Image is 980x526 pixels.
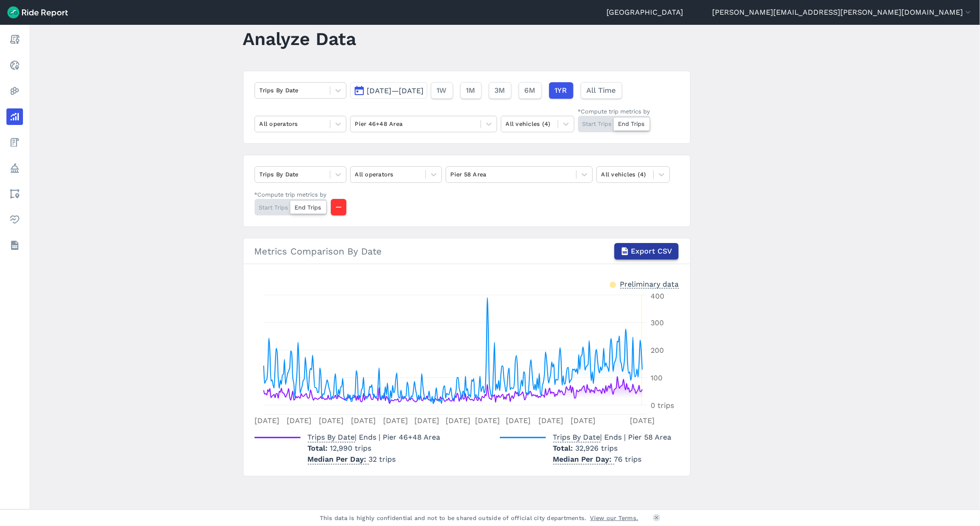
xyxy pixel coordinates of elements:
button: 3M [489,82,511,99]
h1: Analyze Data [243,26,357,51]
span: 1M [466,85,476,96]
div: Preliminary data [620,279,679,288]
button: Export CSV [614,243,679,260]
a: Analyze [6,108,23,125]
button: 1W [431,82,453,99]
tspan: 0 trips [651,401,674,410]
span: Total [308,444,330,452]
img: Ride Report [7,6,68,18]
span: 1YR [555,85,567,96]
span: Total [553,444,576,452]
tspan: [DATE] [506,417,531,425]
div: *Compute trip metrics by [255,190,327,199]
tspan: [DATE] [254,417,279,425]
span: 32,926 trips [576,444,618,452]
span: Trips By Date [553,430,600,442]
span: | Ends | Pier 46+48 Area [308,433,441,441]
tspan: [DATE] [286,417,311,425]
span: Export CSV [631,246,673,257]
button: 6M [519,82,542,99]
tspan: 400 [651,292,664,300]
button: 1M [460,82,482,99]
div: *Compute trip metrics by [578,107,651,116]
a: [GEOGRAPHIC_DATA] [606,7,683,18]
a: View our Terms. [590,514,639,522]
tspan: [DATE] [570,417,595,425]
button: 1YR [549,82,573,99]
span: 6M [525,85,536,96]
a: Health [6,211,23,228]
button: All Time [581,82,622,99]
span: 12,990 trips [330,444,372,452]
span: Median Per Day [553,452,614,464]
a: Realtime [6,57,23,74]
tspan: [DATE] [319,417,344,425]
p: 76 trips [553,454,672,465]
p: 32 trips [308,454,441,465]
tspan: 100 [651,373,663,382]
button: [DATE]—[DATE] [350,82,427,99]
span: 3M [495,85,505,96]
tspan: [DATE] [414,417,439,425]
button: [PERSON_NAME][EMAIL_ADDRESS][PERSON_NAME][DOMAIN_NAME] [712,7,973,18]
a: Heatmaps [6,83,23,99]
tspan: [DATE] [630,417,655,425]
span: Median Per Day [308,452,369,464]
tspan: 300 [651,318,664,327]
span: 1W [437,85,447,96]
tspan: [DATE] [383,417,408,425]
tspan: [DATE] [538,417,563,425]
tspan: [DATE] [351,417,376,425]
tspan: [DATE] [475,417,499,425]
a: Datasets [6,237,23,254]
tspan: [DATE] [446,417,470,425]
a: Report [6,31,23,48]
div: Metrics Comparison By Date [255,243,679,260]
tspan: 200 [651,346,664,355]
a: Areas [6,186,23,202]
span: [DATE]—[DATE] [367,86,424,95]
span: All Time [587,85,616,96]
span: Trips By Date [308,430,355,442]
a: Policy [6,160,23,176]
span: | Ends | Pier 58 Area [553,433,672,441]
a: Fees [6,134,23,151]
